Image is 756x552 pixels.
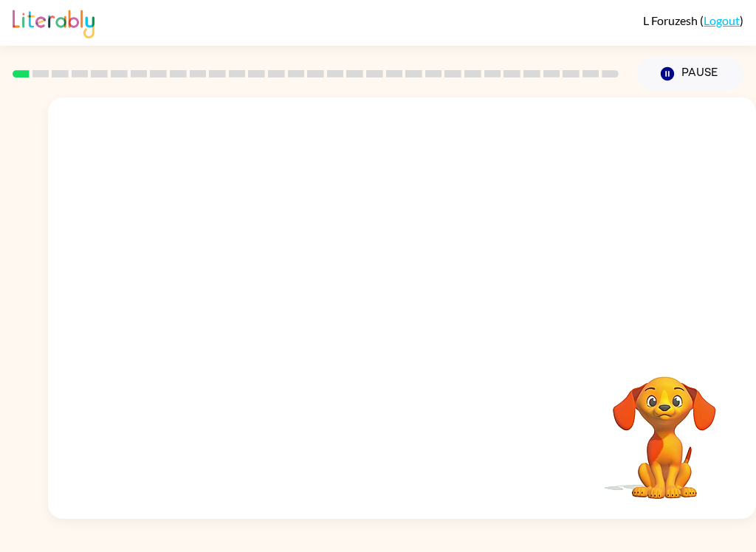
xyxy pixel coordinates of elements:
[591,353,738,501] video: Your browser must support playing .mp4 files to use Literably. Please try using another browser.
[13,6,94,38] img: Literably
[636,57,743,91] button: Pause
[643,13,743,27] div: ( )
[704,13,740,27] a: Logout
[643,13,700,27] span: L Foruzesh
